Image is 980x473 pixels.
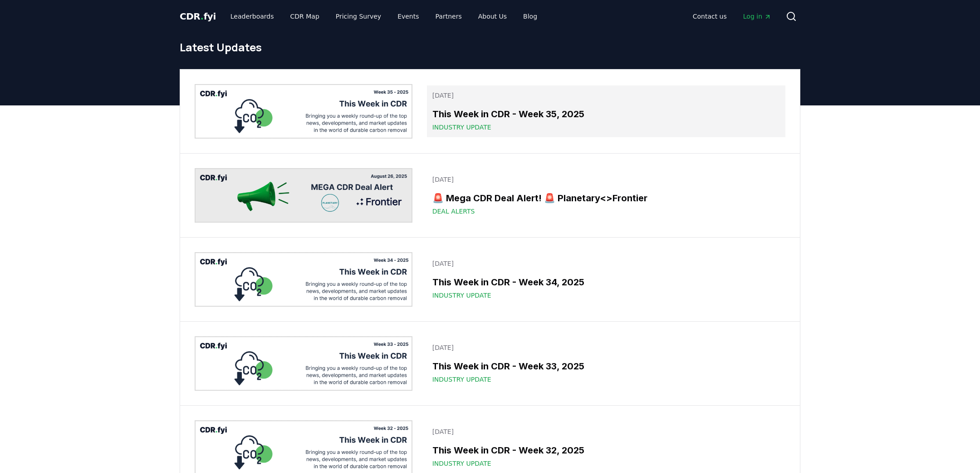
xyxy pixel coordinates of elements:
a: [DATE]This Week in CDR - Week 33, 2025Industry Update [427,338,785,389]
span: Industry Update [432,375,491,384]
span: . [201,11,204,22]
p: [DATE] [432,175,780,184]
a: CDR.fyi [180,10,216,23]
a: Log in [736,8,779,25]
h3: This Week in CDR - Week 34, 2025 [432,275,780,289]
h3: 🚨 Mega CDR Deal Alert! 🚨 Planetary<>Frontier [432,191,780,205]
h3: This Week in CDR - Week 32, 2025 [432,443,780,457]
span: CDR fyi [180,11,216,22]
p: [DATE] [432,259,780,268]
span: Deal Alerts [432,207,475,216]
a: Partners [428,8,469,25]
h3: This Week in CDR - Week 35, 2025 [432,107,780,121]
p: [DATE] [432,343,780,352]
p: [DATE] [432,91,780,100]
a: Contact us [686,8,734,25]
span: Industry Update [432,291,491,300]
a: Blog [516,8,544,25]
span: Industry Update [432,459,491,468]
img: 🚨 Mega CDR Deal Alert! 🚨 Planetary<>Frontier blog post image [195,168,412,223]
a: About Us [471,8,514,25]
p: [DATE] [432,427,780,436]
span: Log in [743,12,771,21]
span: Industry Update [432,123,491,132]
a: Leaderboards [223,8,281,25]
a: [DATE]This Week in CDR - Week 34, 2025Industry Update [427,254,785,305]
img: This Week in CDR - Week 34, 2025 blog post image [195,252,412,307]
a: [DATE]🚨 Mega CDR Deal Alert! 🚨 Planetary<>FrontierDeal Alerts [427,169,785,221]
nav: Main [686,8,779,25]
a: Pricing Survey [328,8,388,25]
h3: This Week in CDR - Week 33, 2025 [432,359,780,373]
a: [DATE]This Week in CDR - Week 35, 2025Industry Update [427,85,785,137]
a: Events [390,8,426,25]
img: This Week in CDR - Week 33, 2025 blog post image [195,336,412,391]
a: CDR Map [283,8,327,25]
nav: Main [223,8,544,25]
img: This Week in CDR - Week 35, 2025 blog post image [195,84,412,139]
h1: Latest Updates [180,40,800,55]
